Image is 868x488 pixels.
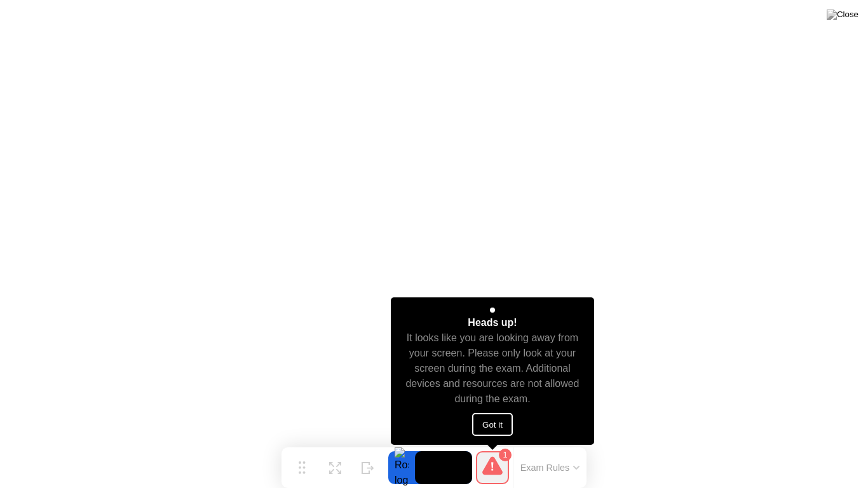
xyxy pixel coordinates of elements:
button: Got it [472,413,513,436]
div: 1 [499,449,512,461]
div: It looks like you are looking away from your screen. Please only look at your screen during the e... [402,330,583,407]
img: Close [827,10,858,20]
div: Heads up! [468,315,517,330]
button: Exam Rules [517,462,584,473]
